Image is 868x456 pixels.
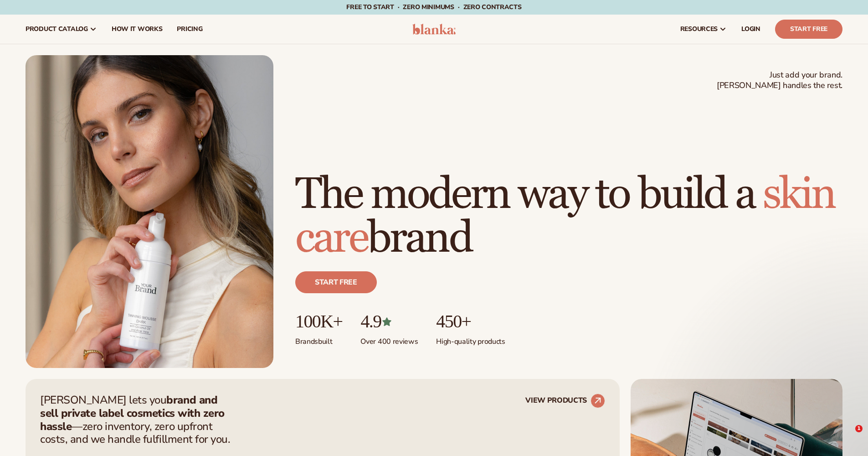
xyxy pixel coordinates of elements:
a: product catalog [18,15,104,44]
p: 4.9 [360,311,418,332]
span: skin care [295,168,835,265]
p: 100K+ [295,311,342,332]
p: Brands built [295,332,342,347]
p: [PERSON_NAME] lets you —zero inventory, zero upfront costs, and we handle fulfillment for you. [40,394,236,446]
span: resources [680,26,718,33]
span: Free to start · ZERO minimums · ZERO contracts [346,3,521,11]
a: LOGIN [734,15,768,44]
a: How It Works [104,15,170,44]
a: Start Free [775,20,842,39]
span: product catalog [26,26,88,33]
span: pricing [177,26,202,33]
p: High-quality products [436,332,505,347]
span: Just add your brand. [PERSON_NAME] handles the rest. [717,70,842,91]
span: LOGIN [741,26,760,33]
img: Female holding tanning mousse. [26,55,273,368]
a: pricing [169,15,210,44]
strong: brand and sell private label cosmetics with zero hassle [40,393,225,434]
p: 450+ [436,311,505,332]
span: 1 [855,425,863,432]
img: logo [412,24,456,35]
a: resources [673,15,734,44]
span: How It Works [112,26,163,33]
iframe: Intercom live chat [837,425,858,447]
a: Start free [295,271,377,293]
h1: The modern way to build a brand [295,173,842,260]
a: VIEW PRODUCTS [525,394,605,408]
p: Over 400 reviews [360,332,418,347]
